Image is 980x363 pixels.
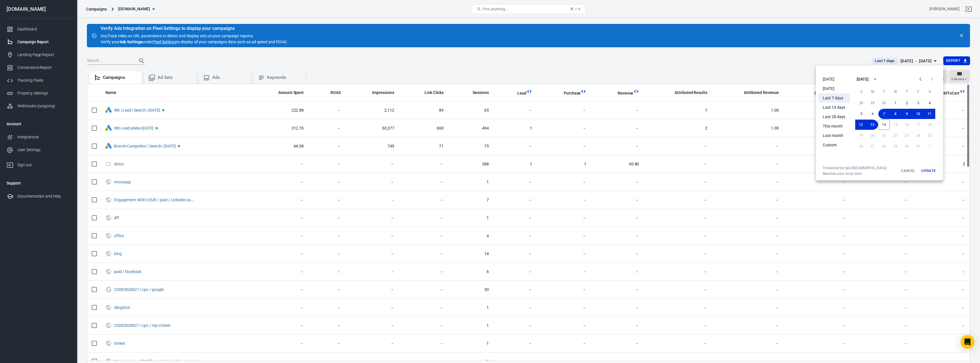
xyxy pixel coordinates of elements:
button: 6 [867,109,878,119]
button: 14 [878,120,890,130]
button: 3 [912,98,924,108]
li: Last 14 days [818,103,850,112]
span: Friday [913,86,923,97]
span: Monday [867,86,878,97]
button: Previous month [915,73,926,85]
span: Matches your local time [823,171,887,176]
li: Custom [818,140,850,150]
li: [DATE] [818,84,850,93]
span: Thursday [902,86,912,97]
li: [DATE] [818,75,850,84]
button: 29 [867,98,878,108]
button: 2 [901,98,912,108]
button: 13 [867,120,878,130]
button: Update [919,166,938,176]
li: Last 7 days [818,93,850,103]
span: Sunday [856,86,866,97]
button: 12 [855,120,867,130]
button: 8 [890,109,901,119]
span: Saturday [924,86,935,97]
button: calendar view is open, switch to year view [870,74,880,84]
li: Last month [818,131,850,140]
div: Open Intercom Messenger [961,335,974,349]
li: This month [818,122,850,131]
button: 28 [856,98,867,108]
span: Tuesday [879,86,889,97]
div: Timezone: Europe/[GEOGRAPHIC_DATA] [823,166,887,170]
button: 5 [856,109,867,119]
button: 11 [924,109,935,119]
button: Cancel [899,166,917,176]
button: 10 [912,109,924,119]
li: Last 28 days [818,112,850,122]
span: Wednesday [890,86,901,97]
div: [DATE] [857,76,869,82]
button: 30 [878,98,890,108]
button: 9 [901,109,912,119]
button: 1 [890,98,901,108]
button: 4 [924,98,935,108]
button: 7 [878,109,890,119]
